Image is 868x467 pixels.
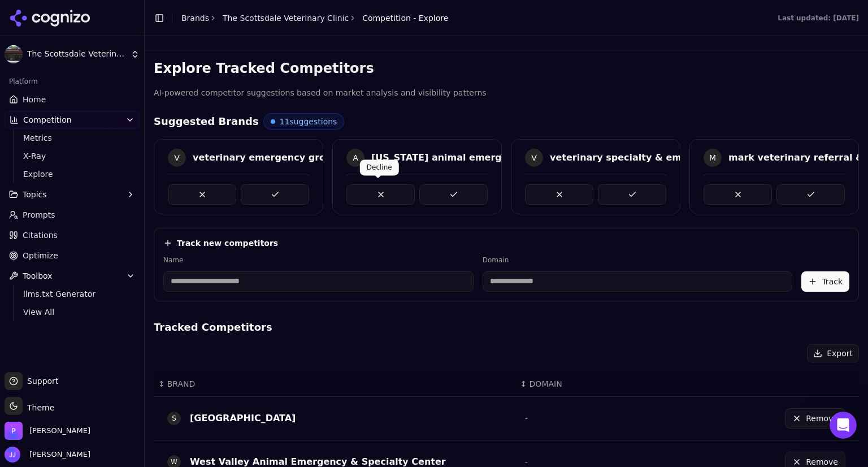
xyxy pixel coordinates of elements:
[830,412,857,439] iframe: Intercom live chat
[36,364,45,373] button: Gif picker
[483,256,793,265] label: Domain
[54,364,63,373] button: Upload attachment
[177,5,198,26] button: Home
[19,130,126,146] a: Metrics
[154,319,859,335] h4: Tracked Competitors
[371,151,614,165] div: [US_STATE] animal emergency & referral center
[280,116,337,127] span: 11 suggestions
[23,270,53,282] span: Toolbox
[190,412,296,425] div: [GEOGRAPHIC_DATA]
[5,247,140,265] a: Optimize
[9,31,185,133] div: Thank you for the clarification! I escalated this problem to the engineering team and I am happy ...
[9,157,217,235] div: Jen says…
[550,151,793,165] div: veterinary specialty & emergency center (vsec)
[25,449,90,460] span: [PERSON_NAME]
[704,149,722,167] span: M
[23,132,121,144] span: Metrics
[223,12,349,24] a: The Scottsdale Veterinary Clinic
[778,14,859,23] div: Last updated: [DATE]
[362,12,448,24] span: Competition - Explore
[194,359,212,377] button: Send a message…
[18,37,176,126] div: Thank you for the clarification! I escalated this problem to the engineering team and I am happy ...
[41,291,217,327] div: You're the best. Thanks [PERSON_NAME]!
[520,378,664,390] div: ↕DOMAIN
[10,340,216,359] textarea: Message…
[23,375,58,387] span: Support
[9,336,217,447] div: Alp says…
[167,412,181,425] span: S
[23,168,121,180] span: Explore
[9,142,217,157] div: [DATE]
[5,45,23,63] img: The Scottsdale Veterinary Clinic
[5,447,20,462] img: Jen Jones
[19,148,126,164] a: X-Ray
[154,59,859,77] h3: Explore Tracked Competitors
[23,209,55,220] span: Prompts
[801,271,849,292] button: Track
[5,90,140,109] a: Home
[163,256,474,265] label: Name
[9,291,217,336] div: Jen says…
[5,267,140,285] button: Toolbox
[5,447,90,462] button: Open user button
[55,6,70,14] h1: Alp
[23,250,58,261] span: Optimize
[198,5,219,25] div: Close
[5,422,23,440] img: Perrill
[55,14,77,25] p: Active
[5,185,140,204] button: Topics
[27,49,126,59] span: The Scottsdale Veterinary Clinic
[367,163,392,172] p: Decline
[9,31,217,142] div: Alp says…
[158,378,511,390] div: ↕BRAND
[50,298,208,320] div: You're the best. Thanks [PERSON_NAME]!
[50,164,208,219] div: Sure will. Thank you, [PERSON_NAME]. I am having trouble getting a few of our new brands to run. ...
[154,114,259,129] h4: Suggested Brands
[5,226,140,244] a: Citations
[5,72,140,90] div: Platform
[346,149,364,167] span: A
[23,114,72,126] span: Competition
[530,378,562,390] span: DOMAIN
[181,14,209,23] a: Brands
[23,403,54,412] span: Theme
[7,5,29,26] button: go back
[18,242,176,275] div: Hey [PERSON_NAME], I’ll make sure the team takes a look right away and let you know
[18,364,27,373] button: Emoji picker
[9,336,185,427] div: Hey, our team was able to determine all brands you are tracking that were not yet ready and fast ...
[525,457,528,466] span: -
[167,378,196,390] span: BRAND
[154,371,516,397] th: BRAND
[9,235,185,282] div: Hey [PERSON_NAME], I’ll make sure the team takes a look right away and let you know
[154,87,859,100] p: AI-powered competitor suggestions based on market analysis and visibility patterns
[168,149,186,167] span: V
[23,150,121,162] span: X-Ray
[181,12,448,24] nav: breadcrumb
[32,6,50,24] img: Profile image for Alp
[19,304,126,320] a: View All
[807,344,859,362] button: Export
[41,157,217,226] div: Sure will. Thank you, [PERSON_NAME]. I am having trouble getting a few of our new brands to run. ...
[19,166,126,182] a: Explore
[785,408,845,429] button: Remove
[9,235,217,291] div: Alp says…
[5,206,140,224] a: Prompts
[5,111,140,129] button: Competition
[29,426,90,436] span: Perrill
[177,237,278,249] h4: Track new competitors
[525,149,543,167] span: V
[23,288,121,300] span: llms.txt Generator
[23,230,58,241] span: Citations
[5,422,90,440] button: Open organization switcher
[516,371,669,397] th: DOMAIN
[23,94,46,105] span: Home
[525,414,528,423] span: -
[19,286,126,302] a: llms.txt Generator
[193,151,338,165] div: veterinary emergency group
[23,189,47,200] span: Topics
[23,306,121,318] span: View All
